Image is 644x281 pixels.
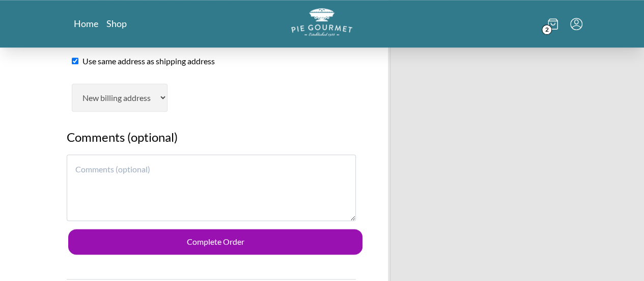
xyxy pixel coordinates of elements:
[570,18,582,30] button: Menu
[68,229,363,254] button: Complete Order
[67,128,356,155] h2: Comments (optional)
[542,24,552,35] span: 2
[72,55,351,67] section: Use same address as shipping address
[74,17,98,30] a: Home
[291,8,352,36] img: logo
[106,17,127,30] a: Shop
[291,8,352,39] a: Logo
